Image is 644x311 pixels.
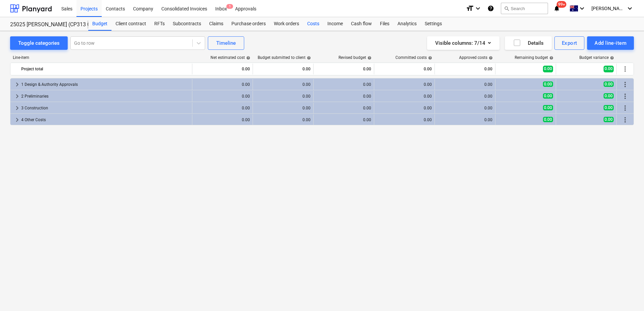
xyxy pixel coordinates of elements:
[587,36,634,50] button: Add line-item
[604,81,614,87] span: 0.00
[21,64,189,74] div: Project total
[150,17,169,31] a: RFTs
[466,4,474,12] i: format_size
[395,55,432,60] div: Committed costs
[438,82,492,87] div: 0.00
[339,55,372,60] div: Revised budget
[256,106,311,110] div: 0.00
[609,56,614,60] span: help
[256,94,311,99] div: 0.00
[393,17,421,31] a: Analytics
[256,64,311,74] div: 0.00
[487,4,494,12] i: Knowledge base
[10,21,80,28] div: 25025 [PERSON_NAME] (CP313 CAT 4 Refurb)
[543,66,553,72] span: 0.00
[258,55,311,60] div: Budget submitted to client
[195,94,250,99] div: 0.00
[169,17,205,31] a: Subcontracts
[366,56,372,60] span: help
[377,94,432,99] div: 0.00
[377,106,432,110] div: 0.00
[195,117,250,122] div: 0.00
[316,64,371,74] div: 0.00
[13,80,21,89] span: keyboard_arrow_right
[421,17,446,31] a: Settings
[594,39,626,47] div: Add line-item
[376,17,393,31] a: Files
[226,4,233,9] span: 1
[513,39,544,47] div: Details
[88,17,111,31] a: Budget
[245,56,250,60] span: help
[554,36,585,50] button: Export
[195,82,250,87] div: 0.00
[18,39,60,47] div: Toggle categories
[21,103,189,113] div: 3 Construction
[543,105,553,110] span: 0.00
[10,36,68,50] button: Toggle categories
[256,117,311,122] div: 0.00
[13,104,21,112] span: keyboard_arrow_right
[438,117,492,122] div: 0.00
[270,17,303,31] a: Work orders
[347,17,376,31] a: Cash flow
[557,1,567,8] span: 99+
[208,36,244,50] button: Timeline
[377,117,432,122] div: 0.00
[205,17,227,31] a: Claims
[548,56,553,60] span: help
[256,82,311,87] div: 0.00
[621,92,629,100] span: More actions
[543,93,553,99] span: 0.00
[316,117,371,122] div: 0.00
[579,55,614,60] div: Budget variance
[316,94,371,99] div: 0.00
[377,82,432,87] div: 0.00
[427,56,432,60] span: help
[626,4,634,12] i: keyboard_arrow_down
[13,92,21,100] span: keyboard_arrow_right
[21,114,189,125] div: 4 Other Costs
[21,79,189,90] div: 1 Design & Authority Approvals
[604,105,614,110] span: 0.00
[303,17,323,31] a: Costs
[474,4,482,12] i: keyboard_arrow_down
[427,36,500,50] button: Visible columns:7/14
[459,55,493,60] div: Approved costs
[438,64,492,74] div: 0.00
[438,106,492,110] div: 0.00
[21,91,189,102] div: 2 Preliminaries
[316,106,371,110] div: 0.00
[377,64,432,74] div: 0.00
[621,80,629,89] span: More actions
[227,17,270,31] a: Purchase orders
[13,116,21,124] span: keyboard_arrow_right
[216,39,236,47] div: Timeline
[610,279,644,311] iframe: Chat Widget
[621,65,629,73] span: More actions
[305,56,311,60] span: help
[487,56,493,60] span: help
[111,17,150,31] a: Client contract
[621,116,629,124] span: More actions
[578,4,586,12] i: keyboard_arrow_down
[515,55,553,60] div: Remaining budget
[323,17,347,31] a: Income
[195,64,250,74] div: 0.00
[543,117,553,122] span: 0.00
[438,94,492,99] div: 0.00
[211,55,250,60] div: Net estimated cost
[591,6,625,11] span: [PERSON_NAME]
[604,66,614,72] span: 0.00
[604,117,614,122] span: 0.00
